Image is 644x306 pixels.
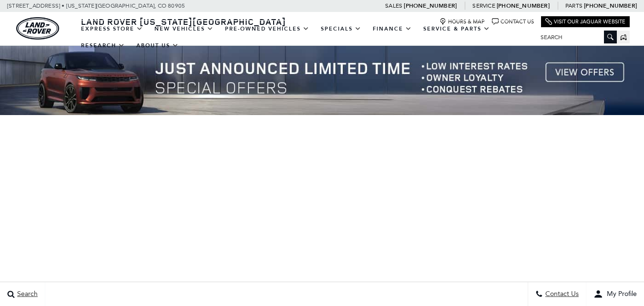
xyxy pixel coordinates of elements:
a: About Us [131,37,184,54]
a: Finance [367,21,418,37]
span: Sales [385,2,402,9]
a: Service & Parts [418,21,496,37]
a: [PHONE_NUMBER] [404,2,457,10]
span: Service [472,2,495,9]
a: EXPRESS STORE [75,21,149,37]
a: Pre-Owned Vehicles [219,21,315,37]
a: land-rover [16,17,59,40]
a: Land Rover [US_STATE][GEOGRAPHIC_DATA] [75,16,292,27]
a: [PHONE_NUMBER] [497,2,550,10]
a: [PHONE_NUMBER] [584,2,637,10]
span: Land Rover [US_STATE][GEOGRAPHIC_DATA] [81,16,286,27]
a: Research [75,37,131,54]
span: Contact Us [543,290,579,298]
button: user-profile-menu [586,282,644,306]
span: Search [15,290,38,298]
a: Specials [315,21,367,37]
span: Parts [565,2,583,9]
input: Search [533,32,617,43]
span: My Profile [603,290,637,298]
nav: Main Navigation [75,21,533,54]
a: Hours & Map [440,18,485,25]
a: Visit Our Jaguar Website [545,18,625,25]
img: Land Rover [16,17,59,40]
a: New Vehicles [149,21,219,37]
a: [STREET_ADDRESS] • [US_STATE][GEOGRAPHIC_DATA], CO 80905 [7,2,185,9]
a: Contact Us [492,18,534,25]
